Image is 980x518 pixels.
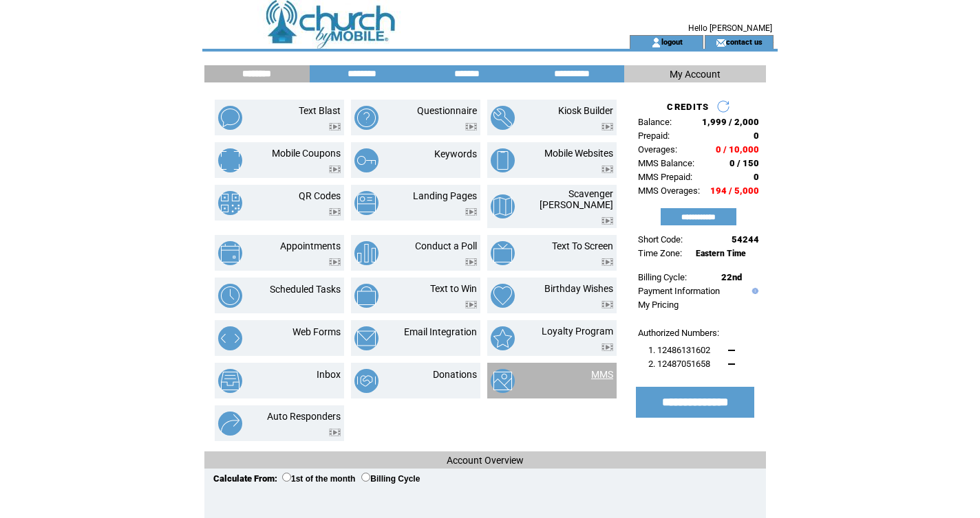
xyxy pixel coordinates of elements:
[354,326,379,350] img: email-integration.png
[218,284,242,308] img: scheduled-tasks.png
[716,144,759,155] span: 0 / 10,000
[354,191,379,215] img: landing-pages.png
[754,131,759,141] span: 0
[218,241,242,265] img: appointments.png
[218,148,242,172] img: mobile-coupons.png
[638,144,677,155] span: Overages:
[329,166,341,173] img: video.png
[638,286,720,296] a: Payment Information
[404,326,477,337] a: Email Integration
[465,208,477,216] img: video.png
[601,258,613,266] img: video.png
[282,473,291,482] input: 1st of the month
[433,369,477,380] a: Donations
[415,240,477,251] a: Conduct a Poll
[465,301,477,308] img: video.png
[638,158,694,168] span: MMS Balance:
[638,172,692,182] span: MMS Prepaid:
[317,369,341,380] a: Inbox
[218,106,242,130] img: text-blast.png
[491,106,515,130] img: kiosk-builder.png
[601,166,613,173] img: video.png
[299,105,341,116] a: Text Blast
[601,344,613,351] img: video.png
[702,117,759,127] span: 1,999 / 2,000
[361,474,420,484] label: Billing Cycle
[417,105,477,116] a: Questionnaire
[726,37,763,46] a: contact us
[282,474,355,484] label: 1st of the month
[491,284,515,308] img: birthday-wishes.png
[601,123,613,131] img: video.png
[667,102,709,112] span: CREDITS
[354,369,379,393] img: donations.png
[491,326,515,350] img: loyalty-program.png
[491,194,515,218] img: scavenger-hunt.png
[638,185,700,196] span: MMS Overages:
[292,326,341,337] a: Web Forms
[591,369,613,380] a: MMS
[491,241,515,265] img: text-to-screen.png
[754,172,759,182] span: 0
[638,272,687,282] span: Billing Cycle:
[601,217,613,225] img: video.png
[213,473,277,484] span: Calculate From:
[270,284,341,295] a: Scheduled Tasks
[716,37,726,48] img: contact_us_icon.gif
[732,234,759,245] span: 54244
[651,37,661,48] img: account_icon.gif
[558,105,613,116] a: Kiosk Builder
[280,240,341,251] a: Appointments
[434,148,477,159] a: Keywords
[661,37,683,46] a: logout
[491,369,515,393] img: mms.png
[638,248,682,258] span: Time Zone:
[491,148,515,172] img: mobile-websites.png
[354,106,379,130] img: questionnaire.png
[218,191,242,215] img: qr-codes.png
[670,69,721,80] span: My Account
[465,123,477,131] img: video.png
[638,117,672,127] span: Balance:
[354,284,379,308] img: text-to-win.png
[648,359,710,369] span: 2. 12487051658
[218,326,242,350] img: web-forms.png
[430,283,477,294] a: Text to Win
[749,288,758,294] img: help.gif
[638,328,719,338] span: Authorized Numbers:
[272,148,341,159] a: Mobile Coupons
[329,258,341,266] img: video.png
[552,240,613,251] a: Text To Screen
[354,241,379,265] img: conduct-a-poll.png
[696,249,746,258] span: Eastern Time
[710,185,759,196] span: 194 / 5,000
[544,283,613,294] a: Birthday Wishes
[361,473,370,482] input: Billing Cycle
[688,23,772,33] span: Hello [PERSON_NAME]
[542,326,613,337] a: Loyalty Program
[601,301,613,308] img: video.png
[638,131,670,141] span: Prepaid:
[721,272,742,282] span: 22nd
[729,158,759,168] span: 0 / 150
[638,234,683,245] span: Short Code:
[329,208,341,216] img: video.png
[465,258,477,266] img: video.png
[329,429,341,436] img: video.png
[544,148,613,159] a: Mobile Websites
[540,188,613,210] a: Scavenger [PERSON_NAME]
[413,190,477,201] a: Landing Pages
[648,345,710,355] span: 1. 12486131602
[447,455,524,466] span: Account Overview
[299,190,341,201] a: QR Codes
[638,300,679,310] a: My Pricing
[354,148,379,172] img: keywords.png
[267,411,341,422] a: Auto Responders
[329,123,341,131] img: video.png
[218,412,242,436] img: auto-responders.png
[218,369,242,393] img: inbox.png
